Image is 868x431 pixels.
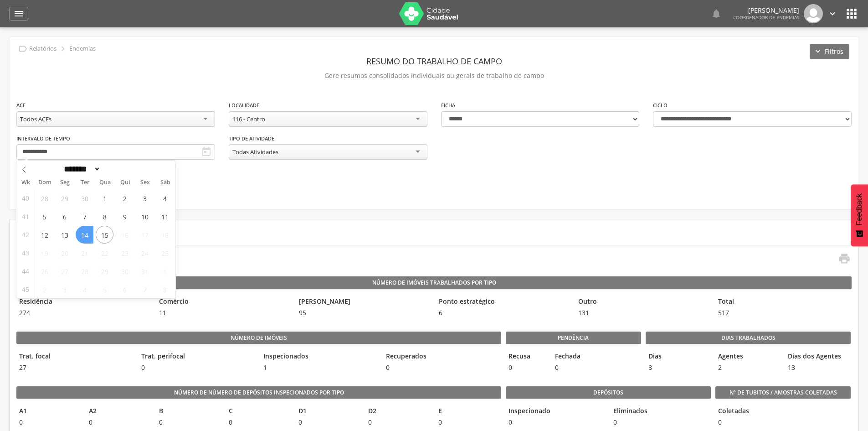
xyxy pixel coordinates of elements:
span: 0 [86,418,151,427]
i:  [18,44,28,54]
legend: D2 [365,406,431,417]
span: Outubro 24, 2025 [136,244,154,262]
button: Filtros [810,44,849,59]
span: 11 [156,308,292,317]
input: Year [101,164,131,174]
a:  [832,252,851,267]
span: Outubro 6, 2025 [56,208,73,225]
span: Ter [75,180,95,186]
span: 41 [22,208,29,225]
span: Setembro 28, 2025 [36,189,53,207]
span: 0 [365,418,431,427]
legend: A2 [86,406,151,417]
span: Outubro 16, 2025 [116,226,134,244]
label: ACE [16,102,26,109]
span: 0 [552,363,594,372]
span: Outubro 5, 2025 [36,208,53,225]
span: 0 [296,418,361,427]
span: 517 [715,308,851,317]
span: 0 [383,363,501,372]
span: Outubro 28, 2025 [76,262,93,280]
legend: E [436,406,501,417]
label: Tipo de Atividade [229,135,274,142]
legend: Número de Número de Depósitos Inspecionados por Tipo [16,386,501,399]
span: Seg [55,180,75,186]
span: Outubro 1, 2025 [96,189,113,207]
span: Novembro 1, 2025 [156,262,174,280]
span: Novembro 3, 2025 [56,280,73,298]
span: Outubro 15, 2025 [96,226,113,244]
label: Intervalo de Tempo [16,135,70,142]
span: 1 [261,363,378,372]
span: Outubro 30, 2025 [116,262,134,280]
legend: Número de imóveis [16,332,501,344]
span: Wk [16,176,35,189]
label: Ficha [441,102,455,109]
span: 2 [715,363,781,372]
span: Outubro 18, 2025 [156,226,174,244]
legend: Recuperados [383,352,501,362]
legend: Trat. focal [16,352,134,362]
span: Outubro 20, 2025 [56,244,73,262]
legend: Recusa [506,352,548,362]
i:  [201,146,212,157]
legend: Dias Trabalhados [646,332,851,344]
i:  [711,8,722,19]
span: 0 [436,418,501,427]
span: Outubro 19, 2025 [36,244,53,262]
span: Setembro 29, 2025 [56,189,73,207]
span: Outubro 4, 2025 [156,189,174,207]
i:  [844,6,859,21]
legend: A1 [16,406,82,417]
span: Novembro 7, 2025 [136,280,154,298]
legend: [PERSON_NAME] [296,297,431,307]
span: Novembro 4, 2025 [76,280,93,298]
span: Sex [135,180,155,186]
span: 95 [296,308,431,317]
legend: Inspecionados [261,352,378,362]
span: Outubro 3, 2025 [136,189,154,207]
legend: Dias dos Agentes [785,352,850,362]
legend: Dias [646,352,711,362]
i:  [838,252,851,265]
span: 274 [16,308,152,317]
span: Outubro 14, 2025 [76,226,93,244]
div: Todas Atividades [232,148,278,156]
span: Novembro 5, 2025 [96,280,113,298]
span: Outubro 7, 2025 [76,208,93,225]
legend: D1 [296,406,361,417]
span: Setembro 30, 2025 [76,189,93,207]
legend: Trat. perifocal [139,352,256,362]
span: Dom [35,180,55,186]
div: 116 - Centro [232,115,265,123]
header: Resumo do Trabalho de Campo [16,53,852,69]
span: 0 [715,418,723,427]
span: 27 [16,363,134,372]
span: Outubro 25, 2025 [156,244,174,262]
span: 42 [22,226,29,244]
a:  [827,4,837,23]
span: Outubro 8, 2025 [96,208,113,225]
p: Endemias [69,45,96,52]
button: Feedback - Mostrar pesquisa [851,184,868,246]
label: Localidade [229,102,259,109]
legend: Total [715,297,851,307]
span: Outubro 2, 2025 [116,189,134,207]
span: 6 [436,308,571,317]
label: Ciclo [653,102,668,109]
legend: Nº de Tubitos / Amostras coletadas [715,386,851,399]
span: Outubro 12, 2025 [36,226,53,244]
span: Sáb [155,180,175,186]
div: Todos ACEs [20,115,51,123]
legend: Pendência [506,332,641,344]
legend: C [226,406,291,417]
span: 13 [785,363,850,372]
span: 43 [22,244,29,262]
span: 131 [575,308,711,317]
span: 45 [22,280,29,298]
i:  [827,9,837,19]
legend: Agentes [715,352,781,362]
span: Outubro 17, 2025 [136,226,154,244]
p: [PERSON_NAME] [733,7,799,14]
span: 0 [506,418,606,427]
